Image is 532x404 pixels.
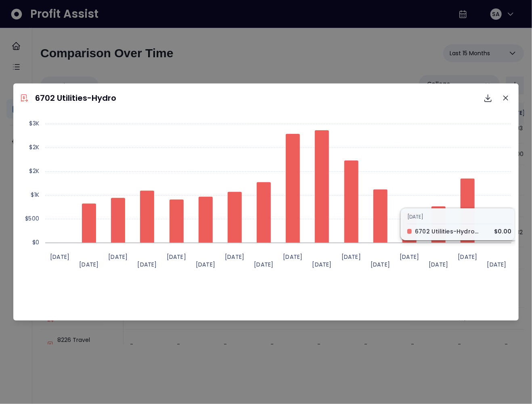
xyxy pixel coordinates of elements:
text: [DATE] [50,253,69,261]
text: [DATE] [196,260,215,269]
text: [DATE] [429,260,448,269]
text: $2K [29,167,39,175]
button: Download options [480,90,496,106]
p: 6702 Utilities-Hydro [35,92,116,104]
text: $500 [25,214,39,223]
text: $0 [32,238,39,246]
text: [DATE] [108,253,128,261]
text: [DATE] [254,260,273,269]
text: [DATE] [487,260,507,269]
text: $2K [29,143,39,151]
text: [DATE] [79,260,98,269]
text: [DATE] [283,253,302,261]
text: [DATE] [341,253,361,261]
text: $1K [31,191,39,199]
text: [DATE] [371,260,390,269]
text: $3K [29,119,39,127]
text: [DATE] [225,253,244,261]
text: [DATE] [167,253,186,261]
text: [DATE] [400,253,419,261]
text: [DATE] [138,260,157,269]
button: Close [499,92,512,104]
text: [DATE] [458,253,478,261]
text: [DATE] [312,260,332,269]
